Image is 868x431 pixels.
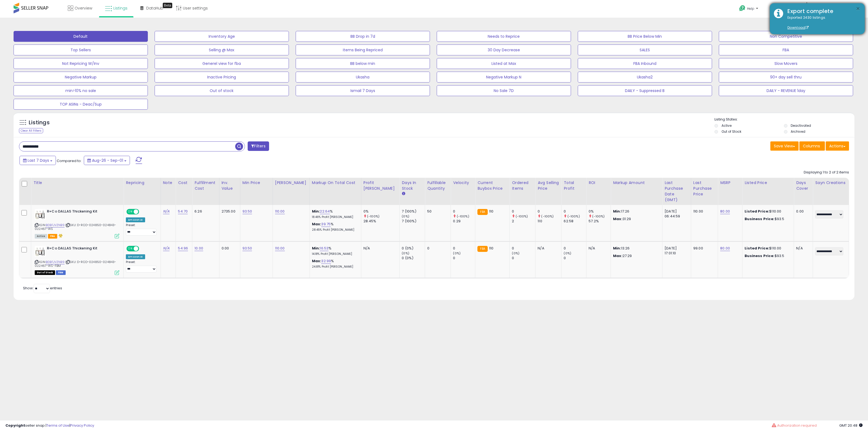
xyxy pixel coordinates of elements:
[564,219,586,224] div: 62.58
[512,246,535,251] div: 0
[512,180,533,191] div: Ordered Items
[796,180,810,191] div: Days Cover
[312,228,357,232] p: 28.45% Profit [PERSON_NAME]
[33,180,121,186] div: Title
[163,209,170,214] a: N/A
[791,123,811,128] label: Deactivated
[242,180,270,186] div: Min Price
[693,180,716,197] div: Last Purchase Price
[35,209,119,238] div: ASIN:
[126,260,156,272] div: Preset:
[14,31,148,42] button: Default
[20,156,56,165] button: Last 7 Days
[138,246,147,251] span: OFF
[804,170,849,175] div: Displaying 1 to 2 of 2 items
[813,178,849,205] th: CSV column name: cust_attr_5_Sayn Creations
[23,286,62,291] span: Show: entries
[312,215,357,219] p: 18.46% Profit [PERSON_NAME]
[155,58,289,69] button: Generel view for fba
[719,45,853,55] button: FBA
[402,180,423,191] div: Days In Stock
[312,221,321,227] b: Max:
[275,180,307,186] div: [PERSON_NAME]
[564,251,571,255] small: (0%)
[613,253,623,258] strong: Max:
[127,210,134,214] span: ON
[35,209,46,220] img: 41Wx2MsI1dL._SL40_.jpg
[194,246,203,251] a: 10.00
[402,219,425,224] div: 7 (100%)
[745,246,769,251] b: Listed Price:
[126,254,145,259] div: Amazon AI
[312,209,357,219] div: %
[578,45,712,55] button: SALES
[427,209,446,214] div: 50
[222,209,236,214] div: 2735.00
[194,180,217,191] div: Fulfillment Cost
[275,209,285,214] a: 110.00
[113,5,127,11] span: Listings
[564,256,586,261] div: 0
[296,85,430,96] button: Ismail 7 Days
[541,214,554,218] small: (-100%)
[477,209,487,215] small: FBA
[564,246,586,251] div: 0
[155,45,289,55] button: Selling @ Max
[719,58,853,69] button: Slow Movers
[538,219,561,224] div: 110
[19,128,43,133] div: Clear All Filters
[578,31,712,42] button: BB Price Below Min
[427,246,446,251] div: 0
[722,129,741,134] label: Out of Stock
[222,246,236,251] div: 0.00
[126,223,156,236] div: Preset:
[35,246,46,257] img: 41Wx2MsI1dL._SL40_.jpg
[747,6,754,11] span: Help
[719,72,853,83] button: 90+ day sell thru
[296,31,430,42] button: BB Drop in 7d
[578,58,712,69] button: FBA Inbound
[14,72,148,83] button: Negative Markup
[453,246,475,251] div: 0
[437,58,571,69] button: Listed at Max
[14,85,148,96] button: min>10% no sale
[826,141,849,151] button: Actions
[222,180,238,191] div: Inv. value
[248,141,269,151] button: Filters
[437,45,571,55] button: 30 Day Decrease
[363,209,400,214] div: 0%
[75,5,92,11] span: Overview
[402,251,409,255] small: (0%)
[155,31,289,42] button: Inventory Age
[745,209,769,214] b: Listed Price:
[719,85,853,96] button: DAILY - REVENUE 1day
[799,141,825,151] button: Columns
[665,180,689,203] div: Last Purchase Date (GMT)
[512,209,535,214] div: 0
[56,270,66,275] span: FBM
[92,158,123,163] span: Aug-26 - Sep-01
[796,246,809,251] div: N/A
[312,259,357,269] div: %
[275,246,285,251] a: 110.00
[178,246,188,251] a: 54.96
[453,251,461,255] small: (0%)
[163,3,172,8] div: Tooltip anchor
[363,219,400,224] div: 28.45%
[745,216,774,221] b: Business Price:
[57,158,82,163] span: Compared to:
[312,209,320,214] b: Min:
[312,180,359,186] div: Markup on Total Cost
[127,246,134,251] span: ON
[14,58,148,69] button: Not Repricing W/Inv
[28,158,49,163] span: Last 7 Days
[613,180,660,186] div: Markup Amount
[46,260,65,264] a: B0BFJVZNB9
[402,246,425,251] div: 0 (0%)
[477,246,487,252] small: FBA
[718,178,742,205] th: CSV column name: cust_attr_1_MSRP
[242,209,252,214] a: 93.50
[589,180,608,186] div: ROI
[457,214,469,218] small: (-100%)
[242,246,252,251] a: 93.50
